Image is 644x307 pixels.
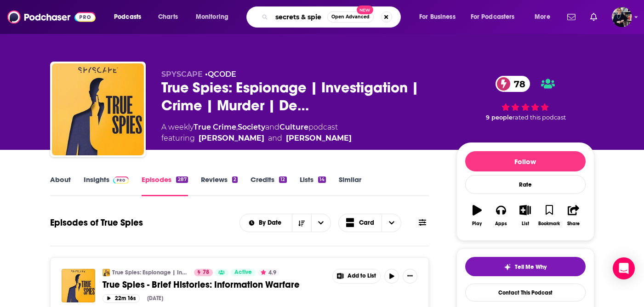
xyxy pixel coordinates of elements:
div: Open Intercom Messenger [613,257,635,279]
span: and [268,133,282,144]
h1: Episodes of True Spies [50,217,143,228]
div: Rate [465,175,586,194]
span: Open Advanced [331,15,370,19]
button: open menu [189,10,240,24]
button: open menu [465,10,528,24]
div: 2 [232,176,238,183]
a: True Spies - Brief Histories: Information Warfare [103,279,326,290]
button: Play [465,199,489,232]
span: and [265,123,279,131]
button: Open AdvancedNew [327,11,374,23]
a: About [50,175,71,196]
a: Lists14 [300,175,326,196]
div: Search podcasts, credits, & more... [255,6,410,28]
span: Logged in as ndewey [612,7,632,27]
a: Charts [152,10,183,24]
img: Podchaser - Follow, Share and Rate Podcasts [7,8,96,26]
span: Tell Me Why [515,263,547,271]
a: Society [238,123,265,131]
div: 14 [318,176,326,183]
img: tell me why sparkle [504,263,511,271]
div: Bookmark [538,221,560,227]
a: Similar [339,175,361,196]
div: 12 [279,176,286,183]
a: Credits12 [251,175,286,196]
span: , [236,123,238,131]
button: Apps [489,199,513,232]
div: Play [472,221,482,227]
button: List [513,199,537,232]
button: open menu [311,214,331,232]
span: True Spies - Brief Histories: Information Warfare [103,279,300,290]
a: Contact This Podcast [465,284,586,301]
img: Podchaser Pro [113,176,129,184]
img: True Spies: Espionage | Investigation | Crime | Murder | Detective | Politics [52,63,144,155]
div: Apps [495,221,507,227]
span: For Business [419,11,456,23]
img: User Profile [612,7,632,27]
input: Search podcasts, credits, & more... [272,10,327,24]
span: featuring [161,133,352,144]
div: 78 9 peoplerated this podcast [456,70,594,127]
button: Sort Direction [292,214,311,232]
a: True Crime [194,123,236,131]
span: rated this podcast [513,114,566,121]
button: open menu [528,10,562,24]
div: List [522,221,529,227]
span: New [357,6,373,14]
img: True Spies: Espionage | Investigation | Crime | Murder | Detective | Politics [103,269,110,276]
span: By Date [259,220,285,226]
a: QCODE [208,70,236,79]
button: Follow [465,151,586,171]
span: • [205,70,236,79]
a: Episodes287 [142,175,188,196]
a: 78 [496,76,530,92]
button: 4.9 [258,269,279,276]
span: 78 [505,76,530,92]
button: Show profile menu [612,7,632,27]
button: Choose View [338,214,402,232]
a: 78 [194,269,213,276]
span: Podcasts [114,11,141,23]
span: Monitoring [196,11,228,23]
h2: Choose List sort [239,214,331,232]
a: Vanessa Kirby [286,133,352,144]
span: 9 people [486,114,513,121]
button: open menu [240,220,292,226]
div: Share [567,221,580,227]
button: 22m 16s [103,294,140,303]
a: Hayley Atwell [199,133,264,144]
span: More [535,11,550,23]
button: Share [561,199,585,232]
a: Show notifications dropdown [587,9,601,25]
div: [DATE] [147,295,163,301]
button: open menu [108,10,153,24]
span: Active [234,268,252,277]
a: True Spies: Espionage | Investigation | Crime | Murder | Detective | Politics [112,269,188,276]
a: Active [231,269,256,276]
span: Charts [158,11,178,23]
a: Reviews2 [201,175,238,196]
a: InsightsPodchaser Pro [84,175,129,196]
img: True Spies - Brief Histories: Information Warfare [62,269,95,302]
a: Culture [279,123,308,131]
a: Show notifications dropdown [564,9,579,25]
span: Add to List [348,273,376,279]
button: Bookmark [537,199,561,232]
span: Card [359,220,374,226]
button: tell me why sparkleTell Me Why [465,257,586,276]
div: 287 [176,176,188,183]
span: For Podcasters [471,11,515,23]
div: A weekly podcast [161,122,352,144]
button: Show More Button [333,269,381,283]
button: Show More Button [403,269,417,284]
button: open menu [413,10,467,24]
span: 78 [203,268,209,277]
span: SPYSCAPE [161,70,203,79]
